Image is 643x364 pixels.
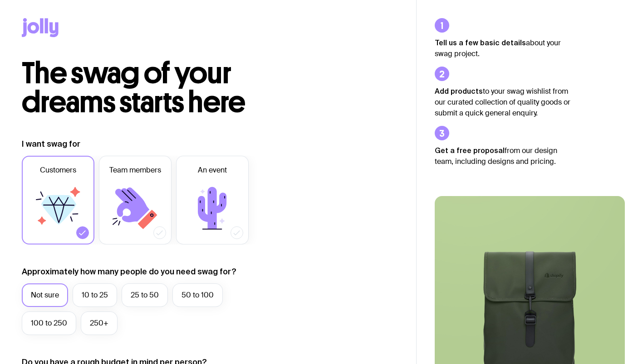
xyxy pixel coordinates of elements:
span: Customers [40,165,76,176]
label: 25 to 50 [122,283,168,307]
label: 250+ [81,311,118,335]
span: Team members [109,165,161,176]
p: about your swag project. [435,37,571,59]
p: from our design team, including designs and pricing. [435,145,571,167]
span: The swag of your dreams starts here [22,55,245,120]
label: 10 to 25 [73,283,117,307]
label: 50 to 100 [172,283,223,307]
label: Not sure [22,283,68,307]
span: An event [198,165,227,176]
label: 100 to 250 [22,311,76,335]
strong: Tell us a few basic details [435,38,526,47]
p: to your swag wishlist from our curated collection of quality goods or submit a quick general enqu... [435,86,571,119]
label: I want swag for [22,139,80,149]
label: Approximately how many people do you need swag for? [22,266,236,277]
strong: Add products [435,87,483,95]
strong: Get a free proposal [435,146,505,154]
